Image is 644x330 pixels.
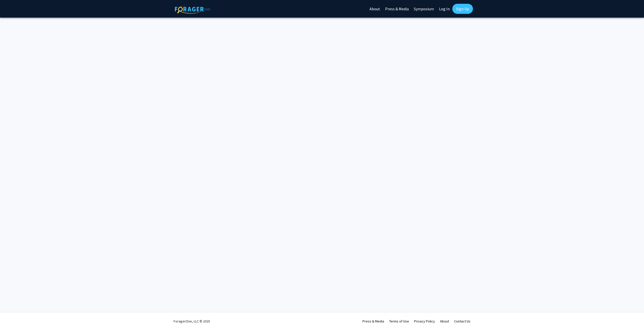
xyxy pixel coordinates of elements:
[452,4,473,14] a: Sign Up
[454,319,470,323] a: Contact Us
[363,319,384,323] a: Press & Media
[414,319,435,323] a: Privacy Policy
[440,319,449,323] a: About
[174,312,210,330] div: ForagerOne, LLC © 2025
[175,5,210,14] img: ForagerOne Logo
[389,319,409,323] a: Terms of Use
